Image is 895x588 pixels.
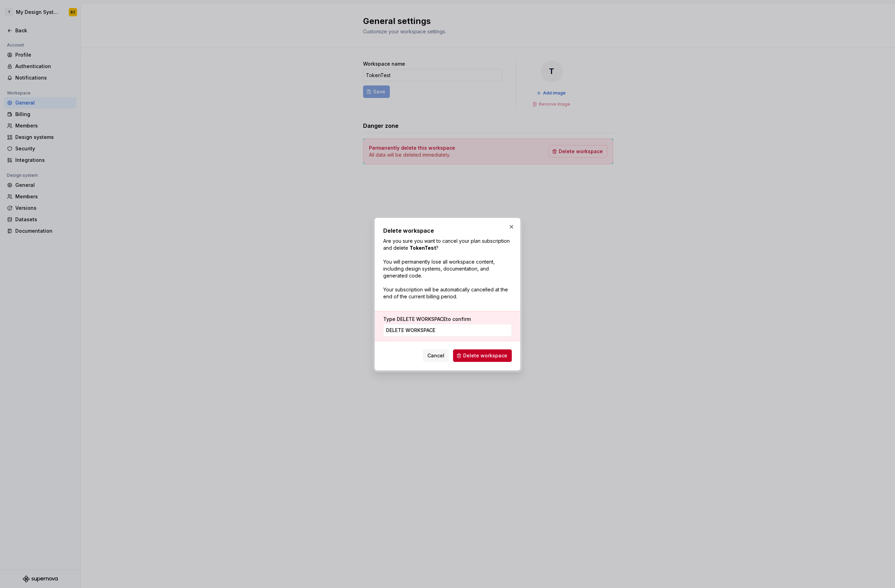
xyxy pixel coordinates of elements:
label: Type to confirm [383,316,471,323]
h2: Delete workspace [383,226,512,235]
span: Cancel [427,352,444,359]
input: DELETE WORKSPACE [383,324,512,337]
strong: TokenTest [410,245,436,251]
span: Delete workspace [463,352,507,359]
p: Are you sure you want to cancel your plan subscription and delete ? You will permanently lose all... [383,238,512,300]
button: Cancel [423,349,449,362]
span: DELETE WORKSPACE [397,316,446,322]
button: Delete workspace [453,349,512,362]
